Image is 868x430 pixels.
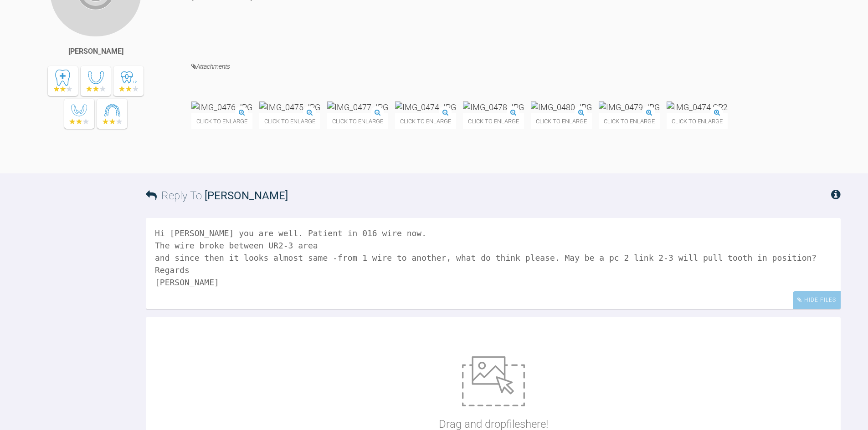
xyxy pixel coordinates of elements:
img: IMG_0474.CR2 [667,101,728,113]
span: Click to enlarge [531,113,592,129]
span: Click to enlarge [191,113,252,129]
span: Click to enlarge [599,113,660,129]
div: Hide Files [793,291,841,309]
span: Click to enlarge [463,113,524,129]
img: IMG_0478.JPG [463,101,524,113]
img: IMG_0476.JPG [191,101,252,113]
h4: Attachments [191,61,841,72]
span: [PERSON_NAME] [205,189,288,202]
span: Click to enlarge [327,113,388,129]
img: IMG_0474.JPG [395,101,456,113]
img: IMG_0475.JPG [259,101,320,113]
img: IMG_0479.JPG [599,101,660,113]
span: Click to enlarge [259,113,320,129]
span: Click to enlarge [667,113,728,129]
img: IMG_0477.JPG [327,101,388,113]
img: IMG_0480.JPG [531,101,592,113]
div: [PERSON_NAME] [68,46,123,57]
span: Click to enlarge [395,113,456,129]
h3: Reply To [146,187,288,204]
